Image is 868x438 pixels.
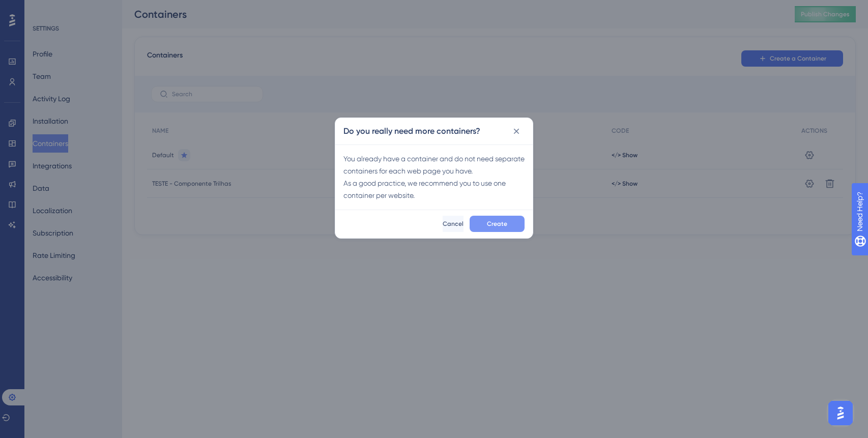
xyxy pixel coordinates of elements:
span: Create [487,220,507,228]
div: You already have a container and do not need separate containers for each web page you have. As a... [343,153,525,201]
h2: Do you really need more containers? [343,125,480,137]
span: Cancel [443,220,464,228]
span: Need Help? [24,3,64,15]
iframe: UserGuiding AI Assistant Launcher [825,398,856,428]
